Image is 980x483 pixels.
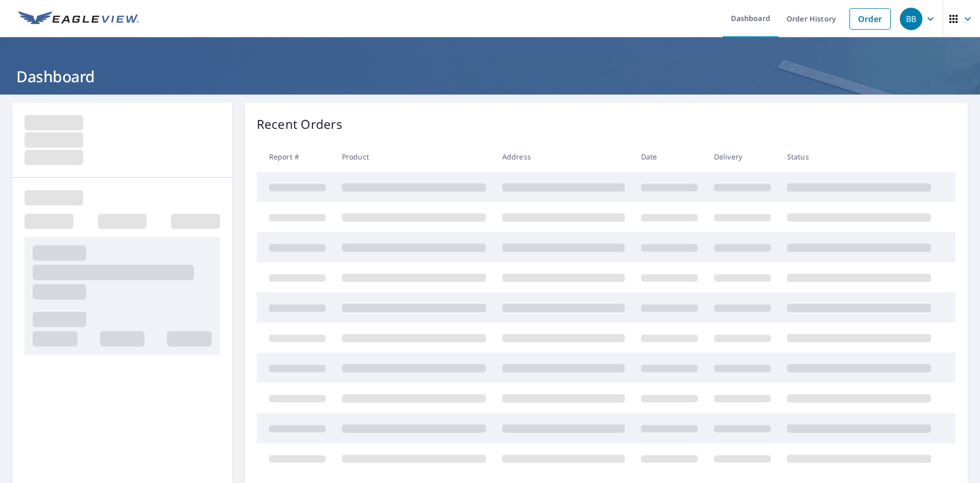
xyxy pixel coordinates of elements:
h1: Dashboard [12,66,968,87]
th: Report # [257,142,334,172]
th: Delivery [706,142,779,172]
th: Address [494,142,633,172]
img: EV Logo [18,11,139,27]
a: Order [849,8,891,30]
th: Date [633,142,706,172]
th: Product [334,142,494,172]
th: Status [779,142,939,172]
p: Recent Orders [257,115,342,133]
div: BB [900,8,922,30]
